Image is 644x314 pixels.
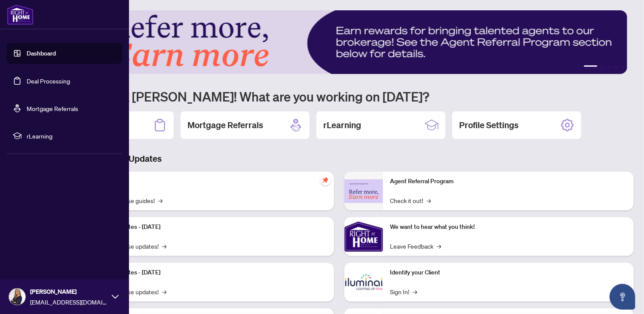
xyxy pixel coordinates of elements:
[162,241,166,251] span: →
[622,65,625,69] button: 5
[426,196,431,205] span: →
[608,65,611,69] button: 3
[30,287,107,296] span: [PERSON_NAME]
[413,287,417,296] span: →
[610,284,635,310] button: Open asap
[320,175,331,185] span: pushpin
[162,287,166,296] span: →
[90,222,327,232] p: Platform Updates - [DATE]
[45,153,634,165] h3: Brokerage & Industry Updates
[45,88,634,105] h1: Welcome back [PERSON_NAME]! What are you working on [DATE]?
[27,105,78,112] a: Mortgage Referrals
[390,268,627,277] p: Identify your Client
[615,65,618,69] button: 4
[9,289,25,305] img: Profile Icon
[7,4,34,25] img: logo
[459,119,518,131] h2: Profile Settings
[390,177,627,186] p: Agent Referral Program
[344,217,383,256] img: We want to hear what you think!
[27,131,116,141] span: rLearning
[390,222,627,232] p: We want to hear what you think!
[344,179,383,203] img: Agent Referral Program
[27,77,70,85] a: Deal Processing
[90,268,327,277] p: Platform Updates - [DATE]
[187,119,263,131] h2: Mortgage Referrals
[584,65,598,69] button: 1
[30,297,107,307] span: [EMAIL_ADDRESS][DOMAIN_NAME]
[323,119,361,131] h2: rLearning
[390,196,431,205] a: Check it out!→
[390,287,417,296] a: Sign In!→
[90,177,327,186] p: Self-Help
[158,196,163,205] span: →
[344,263,383,302] img: Identify your Client
[45,10,627,74] img: Slide 0
[390,241,441,251] a: Leave Feedback→
[437,241,441,251] span: →
[601,65,604,69] button: 2
[27,49,56,57] a: Dashboard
